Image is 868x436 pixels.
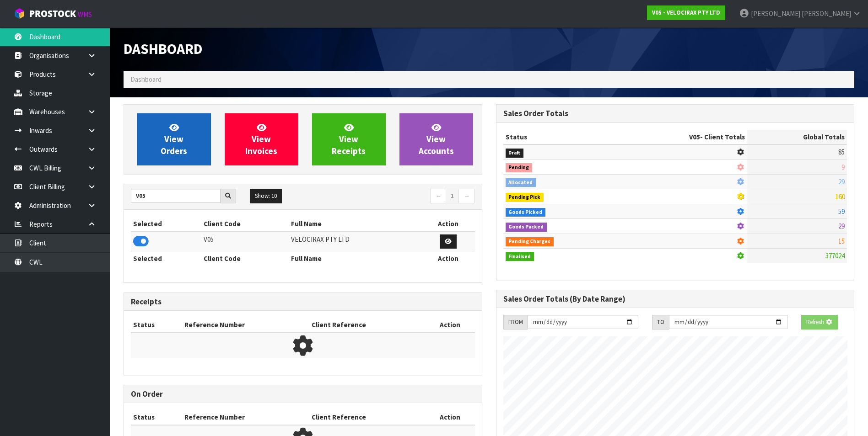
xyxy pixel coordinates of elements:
span: 85 [838,148,845,156]
th: Status [131,318,182,332]
span: Pending [506,163,533,172]
a: ViewReceipts [312,113,386,165]
a: ViewAccounts [399,113,473,165]
button: Refresh [801,315,838,330]
td: V05 [201,232,289,251]
span: 160 [835,192,845,201]
th: Action [422,251,475,266]
a: ViewInvoices [225,113,298,165]
th: Action [426,318,475,332]
span: 377024 [825,251,845,260]
th: Action [426,410,475,425]
a: ViewOrders [137,113,211,165]
h3: Receipts [131,298,475,306]
th: Action [422,217,475,231]
th: Status [131,410,182,425]
span: Finalised [506,252,534,261]
strong: V05 - VELOCIRAX PTY LTD [652,9,720,16]
span: Pending Charges [506,237,554,246]
th: Client Reference [309,410,425,425]
th: Selected [131,251,201,266]
td: VELOCIRAX PTY LTD [289,232,421,251]
span: View Orders [161,122,187,156]
span: Dashboard [130,75,162,84]
span: 59 [838,207,845,216]
a: 1 [446,189,459,203]
span: Allocated [506,178,536,187]
input: Search clients [131,189,221,203]
th: Selected [131,217,201,231]
th: Client Code [201,217,289,231]
a: V05 - VELOCIRAX PTY LTD [647,5,725,20]
th: Reference Number [182,318,310,332]
span: Draft [506,149,524,158]
h3: On Order [131,390,475,399]
span: [PERSON_NAME] [751,9,800,18]
h3: Sales Order Totals [503,109,847,118]
nav: Page navigation [310,189,475,205]
span: 29 [838,177,845,186]
small: WMS [78,10,92,19]
th: - Client Totals [617,130,748,144]
span: View Invoices [245,122,277,156]
th: Client Code [201,251,289,266]
span: Goods Packed [506,223,547,232]
img: cube-alt.png [14,8,25,19]
div: FROM [503,315,528,330]
th: Reference Number [182,410,310,425]
th: Client Reference [309,318,425,332]
a: → [458,189,474,203]
a: ← [430,189,446,203]
div: TO [652,315,669,330]
span: 29 [838,222,845,230]
span: ProStock [29,8,76,20]
span: 15 [838,237,845,245]
button: Show: 10 [250,189,282,203]
th: Status [503,130,617,144]
span: Goods Picked [506,208,546,217]
span: [PERSON_NAME] [802,9,851,18]
span: Pending Pick [506,193,544,202]
th: Full Name [289,217,421,231]
span: Dashboard [124,40,202,58]
span: V05 [689,133,700,141]
th: Full Name [289,251,421,266]
h3: Sales Order Totals (By Date Range) [503,295,847,303]
span: View Receipts [332,122,366,156]
span: 9 [841,163,845,171]
span: View Accounts [419,122,454,156]
th: Global Totals [747,130,847,144]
